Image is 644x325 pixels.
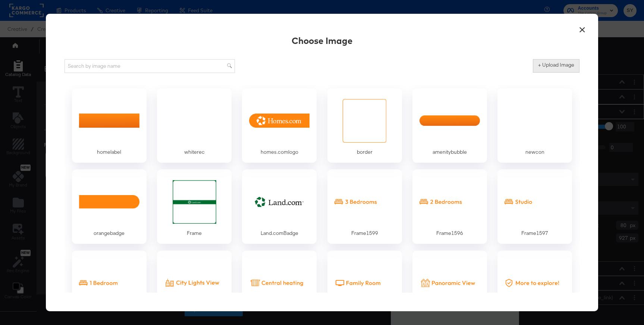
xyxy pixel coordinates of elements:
div: Frame1598 [72,251,147,325]
div: homelabel [91,149,128,156]
div: whiterec [176,149,213,156]
div: homes.comlogo [242,88,317,163]
div: Choose Image [292,34,352,47]
div: border [327,88,402,163]
div: Frame1579 [412,251,487,325]
div: orangebadge [72,169,147,244]
input: Search by image name [65,59,235,73]
div: amenitybubble [431,149,468,156]
label: + Upload Image [538,61,574,68]
div: newcon [516,149,553,156]
div: Frame1578 [242,251,317,325]
div: Frame1599 [346,230,383,237]
div: Frame1584 [497,251,572,325]
div: Frame1597 [497,169,572,244]
div: homes.comlogo [261,149,298,156]
div: border [346,149,383,156]
button: + Upload Image [533,59,579,73]
div: Frame1597 [516,230,553,237]
div: Frame1596 [431,230,468,237]
div: orangebadge [91,230,128,237]
div: whiterec [157,88,232,163]
div: Frame1583 [327,251,402,325]
div: Land.comBadge [261,230,298,237]
div: Frame1596 [412,169,487,244]
div: Frame [157,169,232,244]
div: Frame1599 [327,169,402,244]
div: Frame [176,230,213,237]
div: Frame1581 [157,251,232,325]
div: newcon [497,88,572,163]
div: Land.comBadge [242,169,317,244]
button: × [575,21,589,35]
div: homelabel [72,88,147,163]
div: amenitybubble [412,88,487,163]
